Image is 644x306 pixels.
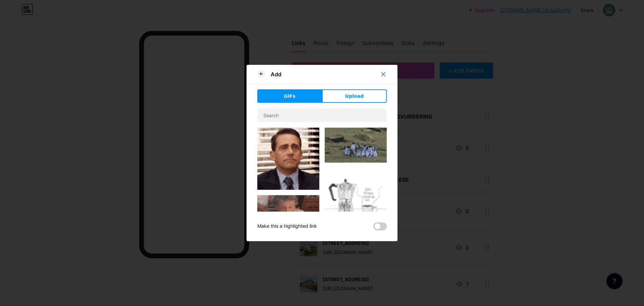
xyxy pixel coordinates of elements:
img: Gihpy [257,128,319,190]
span: Upload [345,93,364,100]
button: GIFs [257,89,322,103]
div: Make this a highlighted link [257,222,317,230]
div: Add [271,70,281,78]
span: GIFs [284,93,296,100]
img: Gihpy [325,128,387,163]
input: Search [258,108,386,122]
img: Gihpy [325,168,387,235]
button: Upload [322,89,387,103]
img: Gihpy [257,195,319,252]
